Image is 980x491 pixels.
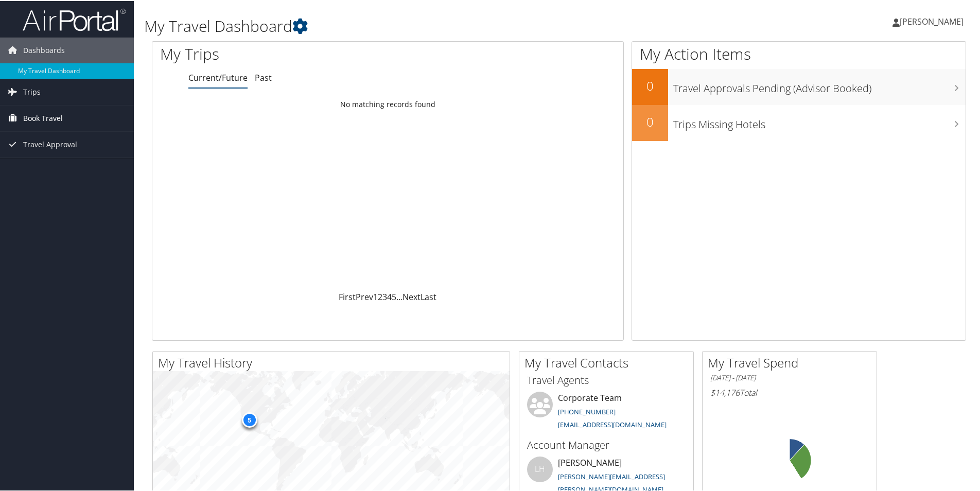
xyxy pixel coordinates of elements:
[522,391,691,433] li: Corporate Team
[339,290,356,302] a: First
[378,290,382,302] a: 2
[708,353,877,371] h2: My Travel Spend
[160,42,419,64] h1: My Trips
[892,5,974,36] a: [PERSON_NAME]
[558,406,616,415] a: [PHONE_NUMBER]
[356,290,373,302] a: Prev
[23,131,77,156] span: Travel Approval
[255,71,272,82] a: Past
[632,112,668,130] h2: 0
[144,14,697,36] h1: My Travel Dashboard
[421,290,436,302] a: Last
[158,353,510,371] h2: My Travel History
[527,455,553,481] div: LH
[387,290,392,302] a: 4
[402,290,421,302] a: Next
[188,71,248,82] a: Current/Future
[23,78,41,104] span: Trips
[632,76,668,94] h2: 0
[241,411,257,426] div: 5
[524,353,693,371] h2: My Travel Contacts
[392,290,396,302] a: 5
[558,419,667,428] a: [EMAIL_ADDRESS][DOMAIN_NAME]
[373,290,378,302] a: 1
[23,104,63,130] span: Book Travel
[527,437,686,451] h3: Account Manager
[396,290,402,302] span: …
[632,104,966,140] a: 0Trips Missing Hotels
[23,7,126,31] img: airportal-logo.png
[673,111,966,131] h3: Trips Missing Hotels
[152,94,623,113] td: No matching records found
[632,42,966,64] h1: My Action Items
[632,68,966,104] a: 0Travel Approvals Pending (Advisor Booked)
[710,372,869,382] h6: [DATE] - [DATE]
[710,386,869,397] h6: Total
[673,75,966,95] h3: Travel Approvals Pending (Advisor Booked)
[23,37,65,62] span: Dashboards
[710,386,740,397] span: $14,176
[900,15,964,26] span: [PERSON_NAME]
[527,372,686,387] h3: Travel Agents
[382,290,387,302] a: 3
